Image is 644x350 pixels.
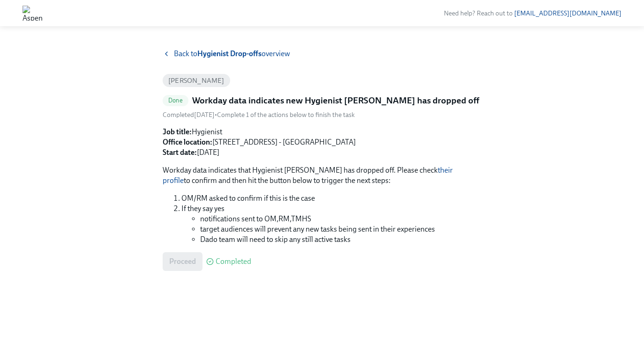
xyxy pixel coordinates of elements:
[163,110,355,119] div: • Complete 1 of the actions below to finish the task
[181,193,481,204] li: OM/RM asked to confirm if this is the case
[444,9,622,17] span: Need help? Reach out to
[163,49,481,59] a: Back toHygienist Drop-offsoverview
[174,49,290,59] span: Back to overview
[163,127,192,136] strong: Job title:
[200,224,481,234] li: target audiences will prevent any new tasks being sent in their experiences
[197,49,262,58] strong: Hygienist Drop-offs
[163,111,215,119] span: Thursday, September 18th 2025, 11:47 am
[22,6,44,21] img: Aspen Dental
[163,166,453,185] a: their profile
[163,77,230,84] span: [PERSON_NAME]
[163,97,188,104] span: Done
[163,138,212,146] strong: Office location:
[200,214,481,224] li: notifications sent to OM,RM,TMHS
[163,127,481,158] p: Hygienist [STREET_ADDRESS] - [GEOGRAPHIC_DATA] [DATE]
[514,9,622,17] a: [EMAIL_ADDRESS][DOMAIN_NAME]
[200,234,481,245] li: Dado team will need to skip any still active tasks
[192,95,479,107] h5: Workday data indicates new Hygienist [PERSON_NAME] has dropped off
[216,258,251,265] span: Completed
[163,148,197,157] strong: Start date:
[181,204,481,245] li: If they say yes
[163,165,481,186] p: Workday data indicates that Hygienist [PERSON_NAME] has dropped off. Please check to confirm and ...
